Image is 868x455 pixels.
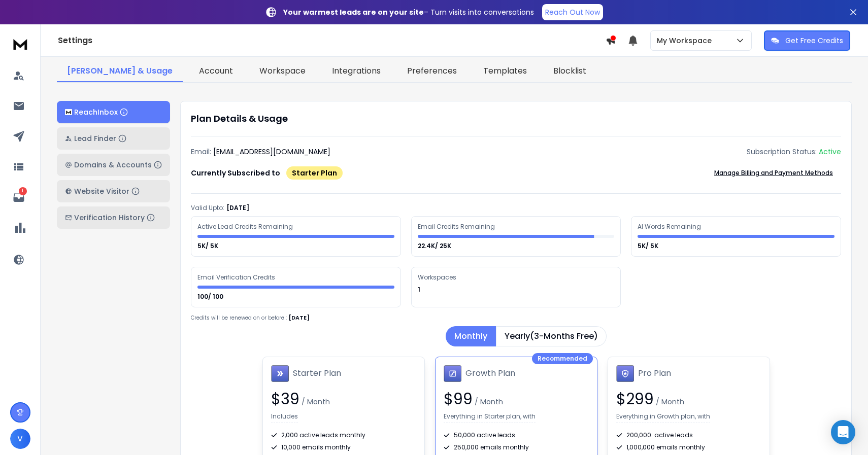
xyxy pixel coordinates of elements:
[191,204,224,212] p: Valid Upto:
[616,412,710,423] p: Everything in Growth plan, with
[10,429,30,449] button: V
[542,4,603,20] a: Reach Out Now
[189,61,243,82] a: Account
[418,223,496,231] div: Email Credits Remaining
[545,7,600,17] p: Reach Out Now
[9,187,29,207] a: 1
[271,365,289,382] img: Starter Plan icon
[271,412,298,423] p: Includes
[465,367,515,379] h1: Growth Plan
[543,61,596,82] a: Blocklist
[283,7,424,17] strong: Your warmest leads are on your site
[57,127,170,150] button: Lead Finder
[616,365,634,382] img: Pro Plan icon
[418,286,422,294] p: 1
[638,242,660,250] p: 5K/ 5K
[293,367,341,379] h1: Starter Plan
[444,388,473,410] span: $ 99
[444,431,589,439] div: 50,000 active leads
[226,204,249,212] p: [DATE]
[283,7,534,17] p: – Turn visits into conversations
[764,30,850,51] button: Get Free Credits
[616,431,761,439] div: 200,000 active leads
[58,34,606,47] h1: Settings
[747,147,817,157] p: Subscription Status:
[289,313,310,322] p: [DATE]
[271,388,299,410] span: $ 39
[657,36,716,46] p: My Workspace
[10,34,30,53] img: logo
[197,223,294,231] div: Active Lead Credits Remaining
[197,293,225,301] p: 100/ 100
[197,242,220,250] p: 5K/ 5K
[19,187,27,195] p: 1
[191,168,280,178] p: Currently Subscribed to
[213,147,330,157] p: [EMAIL_ADDRESS][DOMAIN_NAME]
[616,388,654,410] span: $ 299
[197,273,277,282] div: Email Verification Credits
[418,273,458,282] div: Workspaces
[57,180,170,202] button: Website Visitor
[65,109,72,116] img: logo
[706,163,841,183] button: Manage Billing and Payment Methods
[638,223,703,231] div: AI Words Remaining
[286,166,343,180] div: Starter Plan
[446,326,496,346] button: Monthly
[57,206,170,229] button: Verification History
[418,242,453,250] p: 22.4K/ 25K
[831,420,855,444] div: Open Intercom Messenger
[444,412,536,423] p: Everything in Starter plan, with
[191,112,841,126] h1: Plan Details & Usage
[532,353,593,364] div: Recommended
[473,397,503,407] span: / Month
[444,443,589,451] div: 250,000 emails monthly
[299,397,330,407] span: / Month
[57,101,170,123] button: ReachInbox
[496,326,607,346] button: Yearly(3-Months Free)
[191,314,287,322] p: Credits will be renewed on or before :
[654,397,684,407] span: / Month
[444,365,461,382] img: Growth Plan icon
[473,61,537,82] a: Templates
[57,61,183,82] a: [PERSON_NAME] & Usage
[638,367,671,379] h1: Pro Plan
[249,61,316,82] a: Workspace
[191,147,211,157] p: Email:
[271,431,416,439] div: 2,000 active leads monthly
[785,36,843,46] p: Get Free Credits
[322,61,391,82] a: Integrations
[397,61,467,82] a: Preferences
[57,154,170,176] button: Domains & Accounts
[616,443,761,451] div: 1,000,000 emails monthly
[714,169,833,177] p: Manage Billing and Payment Methods
[819,147,841,157] div: Active
[271,443,416,451] div: 10,000 emails monthly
